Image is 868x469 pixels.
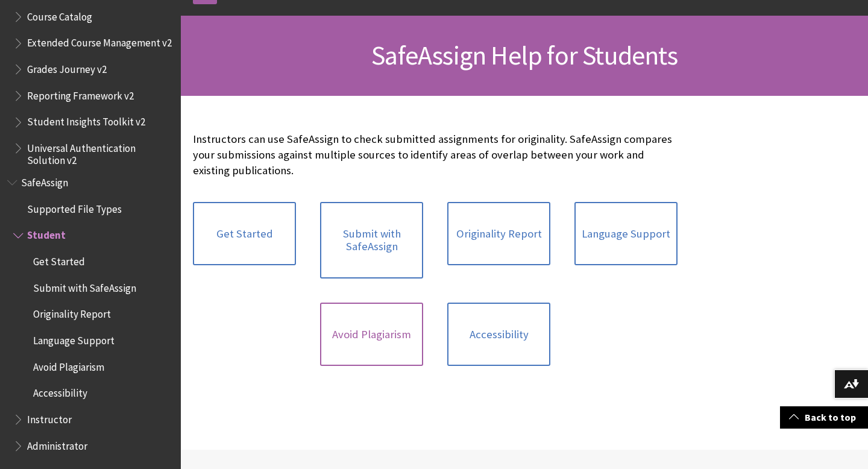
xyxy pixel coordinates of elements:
span: Administrator [27,436,87,452]
a: Submit with SafeAssign [320,202,423,279]
span: SafeAssign Help for Students [371,39,678,72]
a: Avoid Plagiarism [320,303,423,367]
a: Language Support [574,202,678,266]
span: Universal Authentication Solution v2 [27,138,172,166]
a: Get Started [193,202,296,266]
span: Get Started [33,251,85,268]
span: SafeAssign [21,172,68,189]
span: Language Support [33,330,115,347]
span: Course Catalog [27,7,92,23]
span: Accessibility [33,383,87,400]
span: Submit with SafeAssign [33,278,136,294]
span: Supported File Types [27,199,122,215]
span: Originality Report [33,304,111,321]
span: Reporting Framework v2 [27,86,134,102]
p: Instructors can use SafeAssign to check submitted assignments for originality. SafeAssign compare... [193,131,678,179]
span: Avoid Plagiarism [33,357,104,373]
nav: Book outline for Blackboard SafeAssign [7,172,174,456]
a: Back to top [780,406,868,429]
span: Extended Course Management v2 [27,33,172,49]
a: Originality Report [447,202,550,266]
a: Accessibility [447,303,550,367]
span: Grades Journey v2 [27,59,107,75]
span: Instructor [27,409,72,426]
span: Student Insights Toolkit v2 [27,112,145,128]
span: Student [27,225,66,242]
